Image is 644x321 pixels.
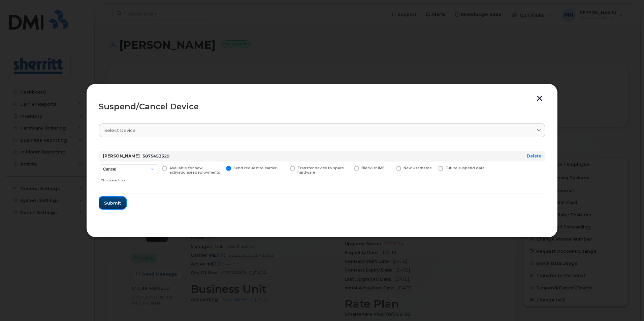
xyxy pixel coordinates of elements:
[297,166,344,175] span: Transfer device to spare hardware
[99,123,545,137] a: Select device
[142,153,169,158] span: 5875453329
[361,166,386,170] span: Blacklist IMEI
[101,175,158,183] div: Choose action
[154,166,158,170] input: Available for new activations/redeployments
[233,166,277,170] span: Send request to carrier
[99,103,545,111] div: Suspend/Cancel Device
[103,153,140,158] strong: [PERSON_NAME]
[446,166,485,170] span: Future suspend date
[104,127,136,134] span: Select device
[169,166,220,175] span: Available for new activations/redeployments
[99,197,126,209] button: Submit
[346,166,350,170] input: Blacklist IMEI
[388,166,392,170] input: New Username
[218,166,222,170] input: Send request to carrier
[430,166,434,170] input: Future suspend date
[104,200,121,206] span: Submit
[527,153,541,158] a: Delete
[282,166,286,170] input: Transfer device to spare hardware
[404,166,432,170] span: New Username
